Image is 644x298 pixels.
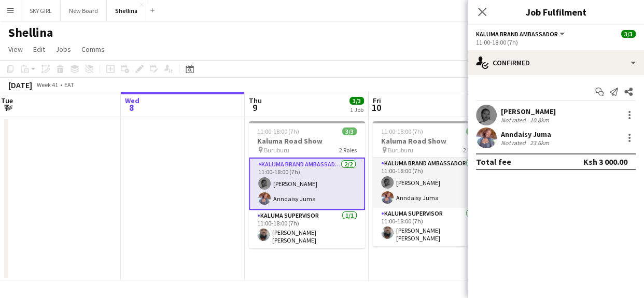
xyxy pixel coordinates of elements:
[247,102,262,113] span: 9
[528,139,551,147] div: 23.6km
[34,81,60,89] span: Week 41
[501,107,556,116] div: [PERSON_NAME]
[249,121,365,248] app-job-card: 11:00-18:00 (7h)3/3Kaluma Road Show Buruburu2 RolesKaluma Brand Ambassador2/211:00-18:00 (7h)[PER...
[77,42,109,56] a: Comms
[81,45,105,54] span: Comms
[381,127,423,135] span: 11:00-18:00 (7h)
[107,1,146,21] button: Shellina
[339,146,357,154] span: 2 Roles
[8,25,53,40] h1: Shellina
[468,50,644,75] div: Confirmed
[349,97,364,105] span: 3/3
[61,1,107,21] button: New Board
[373,158,489,208] app-card-role: Kaluma Brand Ambassador2/211:00-18:00 (7h)[PERSON_NAME]Anndaisy Juma
[501,139,528,147] div: Not rated
[373,121,489,246] app-job-card: 11:00-18:00 (7h)3/3Kaluma Road Show Buruburu2 RolesKaluma Brand Ambassador2/211:00-18:00 (7h)[PER...
[466,127,481,135] span: 3/3
[621,30,636,38] span: 3/3
[463,146,481,154] span: 2 Roles
[29,42,49,56] a: Edit
[476,157,511,167] div: Total fee
[583,157,627,167] div: Ksh 3 000.00
[388,146,413,154] span: Buruburu
[501,116,528,124] div: Not rated
[249,96,262,105] span: Thu
[371,102,381,113] span: 10
[249,136,365,146] h3: Kaluma Road Show
[64,81,74,89] div: EAT
[476,30,566,38] button: Kaluma Brand Ambassador
[123,102,139,113] span: 8
[55,45,71,54] span: Jobs
[1,96,13,105] span: Tue
[342,127,357,135] span: 3/3
[51,42,75,56] a: Jobs
[476,38,636,46] div: 11:00-18:00 (7h)
[249,158,365,210] app-card-role: Kaluma Brand Ambassador2/211:00-18:00 (7h)[PERSON_NAME]Anndaisy Juma
[4,42,27,56] a: View
[350,106,363,113] div: 1 Job
[21,1,61,21] button: SKY GIRL
[125,96,139,105] span: Wed
[476,30,558,38] span: Kaluma Brand Ambassador
[257,127,299,135] span: 11:00-18:00 (7h)
[249,210,365,248] app-card-role: Kaluma Supervisor1/111:00-18:00 (7h)[PERSON_NAME] [PERSON_NAME]
[373,96,381,105] span: Fri
[373,136,489,146] h3: Kaluma Road Show
[33,45,45,54] span: Edit
[8,45,23,54] span: View
[468,5,644,19] h3: Job Fulfilment
[373,208,489,246] app-card-role: Kaluma Supervisor1/111:00-18:00 (7h)[PERSON_NAME] [PERSON_NAME]
[528,116,551,124] div: 10.8km
[264,146,289,154] span: Buruburu
[8,80,32,90] div: [DATE]
[501,130,551,139] div: Anndaisy Juma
